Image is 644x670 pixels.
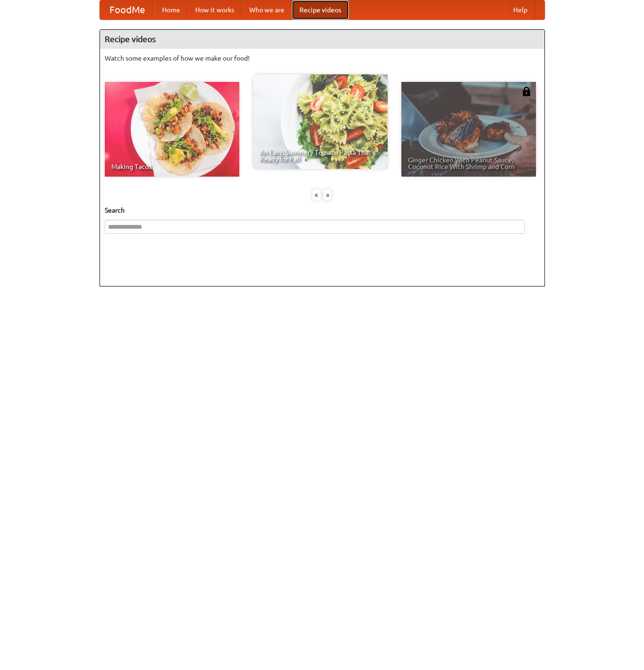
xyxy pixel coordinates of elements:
a: Who we are [242,0,292,19]
img: 483408.png [522,87,531,96]
a: Making Tacos [105,82,239,177]
a: How it works [188,0,242,19]
h4: Recipe videos [100,30,544,49]
a: FoodMe [100,0,154,19]
div: « [312,189,321,201]
a: Recipe videos [292,0,349,19]
p: Watch some examples of how we make our food! [105,54,540,63]
a: An Easy, Summery Tomato Pasta That's Ready for Fall [253,74,388,169]
a: Home [154,0,188,19]
div: » [323,189,332,201]
span: Making Tacos [111,163,233,170]
span: An Easy, Summery Tomato Pasta That's Ready for Fall [260,149,381,162]
h5: Search [105,205,540,215]
a: Help [506,0,535,19]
